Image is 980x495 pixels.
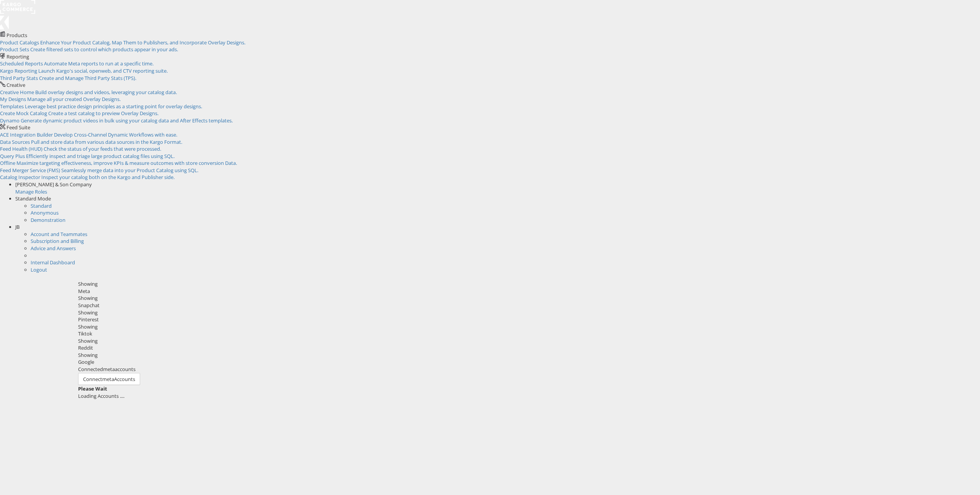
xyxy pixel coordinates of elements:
[78,366,975,373] div: Connected accounts
[78,309,975,316] div: Showing
[40,39,245,46] span: Enhance Your Product Catalog, Map Them to Publishers, and Incorporate Overlay Designs.
[7,53,29,60] span: Reporting
[31,209,59,216] a: Anonymous
[15,223,20,230] span: JB
[25,103,202,110] span: Leverage best practice design principles as a starting point for overlay designs.
[78,373,140,386] button: ConnectmetaAccounts
[78,288,975,295] div: Meta
[78,323,975,331] div: Showing
[44,145,161,152] span: Check the status of your feeds that were processed.
[35,89,177,96] span: Build overlay designs and videos, leveraging your catalog data.
[7,81,25,88] span: Creative
[61,167,198,174] span: Seamlessly merge data into your Product Catalog using SQL.
[102,376,114,383] span: meta
[31,217,65,223] a: Demonstration
[30,46,178,53] span: Create filtered sets to control which products appear in your ads.
[78,392,975,400] div: Loading Accounts ....
[78,280,975,288] div: Showing
[31,259,75,266] a: Internal Dashboard
[78,295,975,302] div: Showing
[54,131,177,138] span: Develop Cross-Channel Dynamic Workflows with ease.
[78,302,975,309] div: Snapchat
[31,238,84,244] a: Subscription and Billing
[31,266,47,273] a: Logout
[41,174,175,181] span: Inspect your catalog both on the Kargo and Publisher side.
[21,117,233,124] span: Generate dynamic product videos in bulk using your catalog data and After Effects templates.
[78,344,975,352] div: Reddit
[39,75,136,81] span: Create and Manage Third Party Stats (TPS).
[44,60,154,67] span: Automate Meta reports to run at a specific time.
[103,366,115,373] span: meta
[31,231,87,238] a: Account and Teammates
[15,181,92,188] span: [PERSON_NAME] & Son Company
[7,32,27,39] span: Products
[7,124,30,131] span: Feed Suite
[31,202,52,209] a: Standard
[78,330,975,337] div: Tiktok
[15,195,51,202] span: Standard Mode
[78,358,975,366] div: Google
[31,245,76,252] a: Advice and Answers
[48,110,158,117] span: Create a test catalog to preview Overlay Designs.
[78,337,975,345] div: Showing
[31,138,182,145] span: Pull and store data from various data sources in the Kargo Format.
[16,160,237,166] span: Maximize targeting effectiveness, improve KPIs & measure outcomes with store conversion Data.
[78,385,107,392] strong: Please Wait
[38,67,168,74] span: Launch Kargo's social, openweb, and CTV reporting suite.
[27,96,121,103] span: Manage all your created Overlay Designs.
[78,316,975,323] div: Pinterest
[15,188,47,195] a: Manage Roles
[26,153,175,160] span: Efficiently inspect and triage large product catalog files using SQL.
[78,352,975,359] div: Showing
